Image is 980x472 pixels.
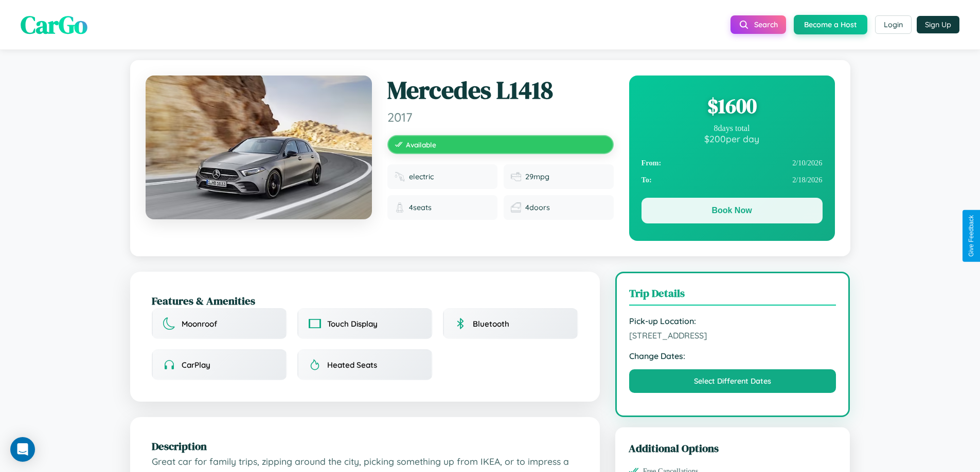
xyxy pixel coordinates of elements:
h3: Trip Details [629,286,836,306]
span: 4 doors [525,203,550,212]
span: Available [406,140,436,149]
h2: Description [152,439,578,454]
img: Fuel efficiency [511,172,521,182]
button: Select Different Dates [629,369,836,393]
div: Open Intercom Messenger [10,437,35,462]
button: Search [730,15,786,34]
button: Sign Up [917,16,959,33]
button: Become a Host [794,15,867,34]
span: electric [409,172,434,181]
span: Search [754,20,778,29]
span: [STREET_ADDRESS] [629,330,836,341]
span: Moonroof [182,319,217,329]
h3: Additional Options [629,441,837,456]
span: Bluetooth [473,319,509,329]
img: Mercedes L1418 2017 [146,75,372,219]
strong: To: [642,176,652,184]
span: 4 seats [409,203,432,212]
div: $ 1600 [642,92,823,120]
button: Book Now [642,198,823,223]
span: CarGo [21,8,87,42]
img: Seats [395,202,405,213]
span: 29 mpg [525,172,549,181]
strong: From: [642,159,662,167]
strong: Change Dates: [629,351,836,361]
div: $ 200 per day [642,133,823,144]
span: Heated Seats [327,360,377,370]
h1: Mercedes L1418 [387,75,614,105]
span: CarPlay [182,360,210,370]
img: Doors [511,202,521,213]
div: 2 / 10 / 2026 [642,155,823,172]
span: Touch Display [327,319,378,329]
img: Fuel type [395,172,405,182]
span: 2017 [387,109,614,125]
div: Give Feedback [968,215,975,257]
div: 8 days total [642,124,823,133]
div: 2 / 18 / 2026 [642,172,823,188]
h2: Features & Amenities [152,293,578,308]
strong: Pick-up Location: [629,316,836,326]
button: Login [875,15,912,34]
